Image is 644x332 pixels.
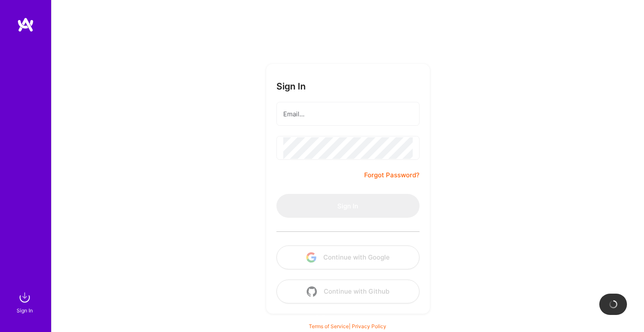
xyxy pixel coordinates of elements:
[51,306,644,328] div: © 2025 ATeams Inc., All rights reserved.
[306,252,316,263] img: icon
[364,170,420,180] a: Forgot Password?
[276,194,420,218] button: Sign In
[309,323,386,329] span: |
[17,17,34,32] img: logo
[17,306,33,315] div: Sign In
[309,323,349,329] a: Terms of Service
[276,245,420,269] button: Continue with Google
[276,81,306,92] h3: Sign In
[608,299,618,309] img: loading
[18,289,33,315] a: sign inSign In
[307,286,317,297] img: icon
[276,280,420,303] button: Continue with Github
[16,289,33,306] img: sign in
[352,323,386,329] a: Privacy Policy
[283,103,413,125] input: Email...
